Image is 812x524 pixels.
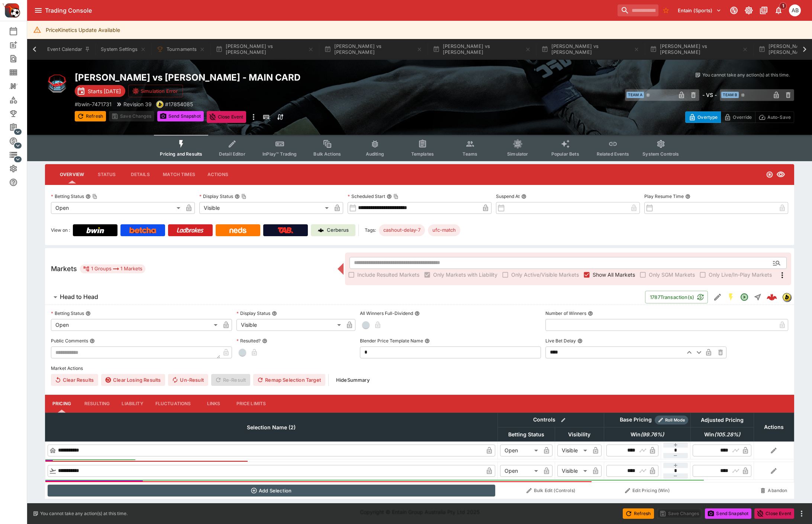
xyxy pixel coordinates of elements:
[496,193,520,199] p: Suspend At
[9,123,30,132] div: Management
[157,166,201,183] button: Match Times
[673,4,726,16] button: Select Tenant
[463,151,477,157] span: Teams
[366,151,384,157] span: Auditing
[45,7,615,14] div: Trading Console
[48,485,496,497] button: Add Selection
[262,338,267,344] button: Resulted?
[165,100,193,108] p: Copy To Clipboard
[721,92,739,98] span: Team B
[86,194,91,199] button: Betting StatusCopy To Clipboard
[655,416,688,424] div: Show/hide Price Roll mode configuration.
[770,256,783,270] button: Open
[787,2,803,19] button: Alex Bothe
[9,178,30,187] div: Help & Support
[86,227,104,233] img: Bwin
[51,319,220,331] div: Open
[272,311,277,316] button: Display Status
[9,82,30,91] div: Nexus Entities
[60,293,98,301] h6: Head to Head
[75,111,106,121] button: Refresh
[740,293,749,302] svg: Open
[751,290,764,304] button: Straight
[428,224,460,236] div: Betting Target: cerberus
[239,423,304,432] span: Selection Name (2)
[767,113,791,121] p: Auto-Save
[597,151,629,157] span: Related Events
[757,4,770,17] button: Documentation
[236,319,344,331] div: Visible
[797,509,806,518] button: more
[778,271,787,280] svg: More
[157,101,163,108] img: bwin.png
[9,109,30,118] div: Tournaments
[51,310,84,316] p: Betting Status
[623,508,654,519] button: Refresh
[560,430,599,439] span: Visibility
[236,310,270,316] p: Display Status
[168,374,208,386] span: Un-Result
[219,151,245,157] span: Detail Editor
[9,164,30,173] div: System Settings
[425,338,430,344] button: Blender Price Template Name
[365,224,376,236] label: Tags:
[387,194,392,199] button: Scheduled StartCopy To Clipboard
[51,363,788,374] label: Market Actions
[714,430,740,439] em: ( 105.28 %)
[128,85,183,97] button: Simulation Error
[9,40,30,49] div: New Event
[721,111,755,123] button: Override
[733,113,752,121] p: Override
[500,430,552,439] span: Betting Status
[660,4,672,16] button: No Bookmarks
[2,1,20,19] img: PriceKinetics Logo
[320,39,427,60] button: [PERSON_NAME] vs [PERSON_NAME]
[766,171,773,178] svg: Open
[51,264,77,273] h5: Markets
[379,227,425,234] span: cashout-delay-7
[51,374,98,386] button: Clear Results
[779,2,787,10] span: 1
[332,374,374,386] button: HideSummary
[51,193,84,199] p: Betting Status
[129,227,156,233] img: Betcha
[557,465,590,477] div: Visible
[51,202,183,214] div: Open
[9,95,30,104] div: Categories
[249,111,258,123] button: more
[705,508,751,519] button: Send Snapshot
[149,395,197,413] button: Fluctuations
[755,111,794,123] button: Auto-Save
[727,4,741,17] button: Connected to PK
[51,224,70,236] label: View on :
[51,338,88,344] p: Public Comments
[236,338,261,344] p: Resulted?
[551,151,579,157] span: Popular Bets
[360,338,423,344] p: Blender Price Template Name
[9,137,30,146] div: Sports Pricing
[157,111,204,121] button: Send Snapshot
[782,293,791,302] div: bwin
[156,101,164,108] div: bwin
[754,508,794,519] button: Close Event
[756,485,792,497] button: Abandon
[311,224,355,236] a: Cerberus
[521,194,526,199] button: Suspend At
[123,166,157,183] button: Details
[90,166,123,183] button: Status
[618,4,658,16] input: search
[75,100,112,108] p: Copy To Clipboard
[360,310,413,316] p: All Winners Full-Dividend
[327,227,349,234] p: Cerberus
[500,485,602,497] button: Bulk Edit (Controls)
[152,39,210,60] button: Tournaments
[645,291,708,303] button: 1787Transaction(s)
[199,193,233,199] p: Display Status
[685,194,690,199] button: Play Resume Time
[379,224,425,236] div: Betting Target: cerberus
[702,91,717,99] h6: - VS -
[767,292,777,302] div: 534f7c77-a1c6-46a0-bafe-5905c1cc0b3d
[154,135,685,161] div: Event type filters
[96,39,150,60] button: System Settings
[577,338,583,344] button: Live Bet Delay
